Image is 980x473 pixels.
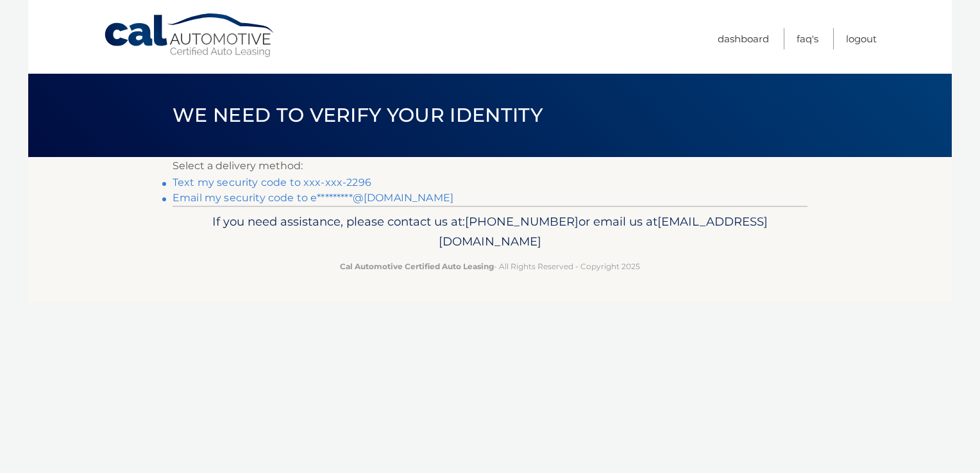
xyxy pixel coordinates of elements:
[173,192,453,204] a: Email my security code to e*********@[DOMAIN_NAME]
[846,28,877,49] a: Logout
[173,157,807,175] p: Select a delivery method:
[173,176,371,188] a: Text my security code to xxx-xxx-2296
[340,261,494,271] strong: Cal Automotive Certified Auto Leasing
[181,212,799,253] p: If you need assistance, please contact us at: or email us at
[718,28,769,49] a: Dashboard
[103,13,276,58] a: Cal Automotive
[465,214,579,229] span: [PHONE_NUMBER]
[797,28,818,49] a: FAQ's
[181,260,799,273] p: - All Rights Reserved - Copyright 2025
[173,103,543,127] span: We need to verify your identity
